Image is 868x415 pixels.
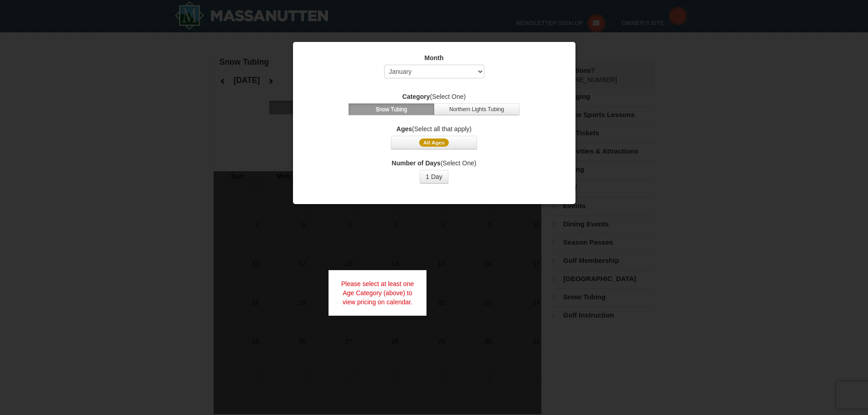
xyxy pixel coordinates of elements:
[420,170,448,184] button: 1 Day
[434,103,519,115] button: Northern Lights Tubing
[391,136,477,149] button: All Ages
[419,138,449,147] span: All Ages
[304,124,564,133] label: (Select all that apply)
[304,159,564,168] label: (Select One)
[329,270,427,316] div: Please select at least one Age Category (above) to view pricing on calendar.
[402,93,430,100] strong: Category
[425,54,444,61] strong: Month
[396,125,412,133] strong: Ages
[349,103,434,115] button: Snow Tubing
[304,92,564,101] label: (Select One)
[392,159,441,167] strong: Number of Days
